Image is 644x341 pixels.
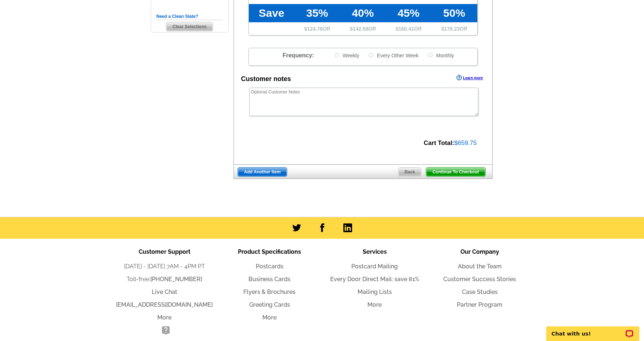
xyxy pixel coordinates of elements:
label: Weekly [333,52,359,59]
h5: Need a Clean Slate? [157,13,223,20]
span: Clear Selections [166,22,213,31]
li: [DATE] - [DATE] 7AM - 4PM PT [112,262,217,271]
span: Continue To Checkout [426,168,485,176]
span: Our Company [460,248,499,255]
span: Product Specifications [238,248,301,255]
a: [EMAIL_ADDRESS][DOMAIN_NAME] [116,301,213,308]
a: Postcard Mailing [351,263,398,270]
td: Save [249,4,294,22]
a: More [157,314,171,321]
span: Frequency: [282,52,314,58]
a: Live Chat [152,288,177,295]
span: Add Another Item [238,168,287,176]
td: 50% [431,4,477,22]
label: Every Other Week [368,52,419,59]
a: Partner Program [457,301,502,308]
span: 178.23 [444,26,460,32]
label: Monthly [427,52,454,59]
span: Services [363,248,387,255]
span: Back [398,168,421,176]
a: Postcards [256,263,284,270]
a: Mailing Lists [358,288,392,295]
td: 40% [340,4,386,22]
a: Customer Success Stories [443,276,516,283]
a: Add Another Item [238,167,287,177]
span: Customer Support [139,248,190,255]
span: 160.41 [398,26,414,32]
strong: Cart Total: [424,139,454,146]
td: 35% [294,4,340,22]
a: More [367,301,382,308]
td: 45% [386,4,431,22]
a: Business Cards [248,276,290,283]
td: $ Off [340,22,386,35]
a: Greeting Cards [249,301,290,308]
span: 124.76 [307,26,323,32]
a: Every Door Direct Mail: save 81% [330,276,419,283]
td: $ Off [386,22,431,35]
a: Flyers & Brochures [243,288,296,295]
td: $ Off [431,22,477,35]
td: $ Off [294,22,340,35]
a: Case Studies [462,288,498,295]
input: Weekly [334,53,339,57]
a: [PHONE_NUMBER] [150,276,202,283]
div: Customer notes [241,74,291,84]
a: Learn more [456,75,483,81]
a: About the Team [458,263,502,270]
input: Every Other Week [369,53,373,57]
span: 142.58 [353,26,369,32]
li: Toll-free: [112,275,217,284]
span: $659.75 [454,139,477,146]
input: Monthly [428,53,433,57]
a: More [262,314,277,321]
a: Back [398,167,422,177]
iframe: LiveChat chat widget [541,318,644,341]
